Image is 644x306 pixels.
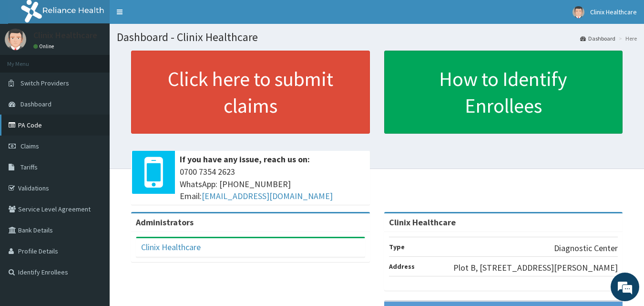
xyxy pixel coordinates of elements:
[117,31,637,43] h1: Dashboard - Clinix Healthcare
[180,154,310,165] b: If you have any issue, reach us on:
[33,31,97,40] p: Clinix Healthcare
[384,51,623,134] a: How to Identify Enrollees
[580,34,615,42] a: Dashboard
[50,53,160,66] div: Chat with us now
[389,262,415,271] b: Address
[20,100,51,108] span: Dashboard
[554,242,618,254] p: Diagnostic Center
[136,217,194,228] b: Administrators
[202,190,333,201] a: [EMAIL_ADDRESS][DOMAIN_NAME]
[180,166,365,202] span: 0700 7354 2623 WhatsApp: [PHONE_NUMBER] Email:
[20,142,39,150] span: Claims
[141,242,201,253] a: Clinix Healthcare
[156,5,179,28] div: Minimize live chat window
[389,243,405,251] b: Type
[55,92,132,189] span: We're online!
[389,217,456,228] strong: Clinix Healthcare
[20,163,38,171] span: Tariffs
[453,262,618,274] p: Plot B, [STREET_ADDRESS][PERSON_NAME]
[33,43,56,50] a: Online
[590,8,637,16] span: Clinix Healthcare
[572,6,584,18] img: User Image
[5,29,26,50] img: User Image
[18,48,39,72] img: d_794563401_company_1708531726252_794563401
[20,79,69,87] span: Switch Providers
[131,51,370,134] a: Click here to submit claims
[5,204,182,238] textarea: Type your message and hit 'Enter'
[616,34,637,42] li: Here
